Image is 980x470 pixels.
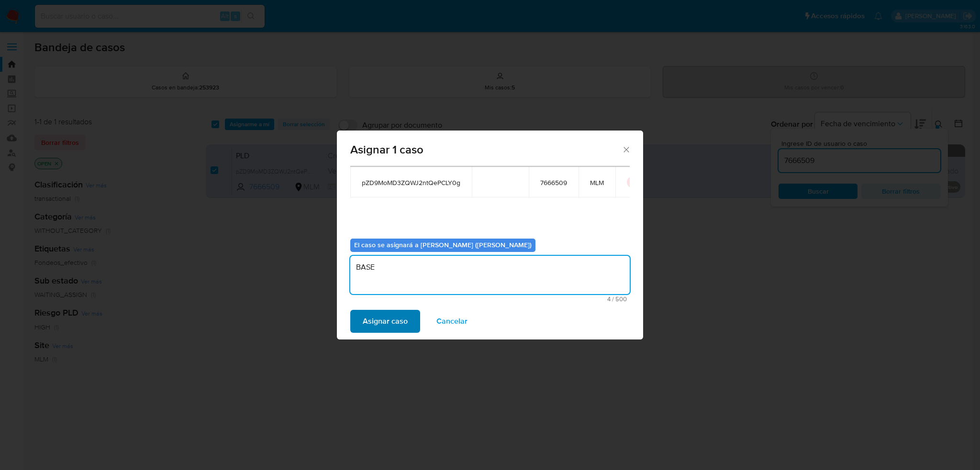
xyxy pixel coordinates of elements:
div: assign-modal [337,131,643,339]
b: El caso se asignará a [PERSON_NAME] ([PERSON_NAME]) [354,240,532,250]
span: Asignar caso [363,311,408,332]
textarea: BASE [350,256,630,294]
button: Cerrar ventana [622,145,630,153]
button: Asignar caso [350,310,420,333]
span: 7666509 [540,178,567,187]
button: icon-button [627,176,638,188]
span: Máximo 500 caracteres [353,296,627,302]
span: MLM [590,178,604,187]
span: pZD9MoMD3ZQWJ2ntQePCLY0g [362,178,460,187]
span: Asignar 1 caso [350,144,622,155]
button: Cancelar [424,310,480,333]
span: Cancelar [436,311,468,332]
